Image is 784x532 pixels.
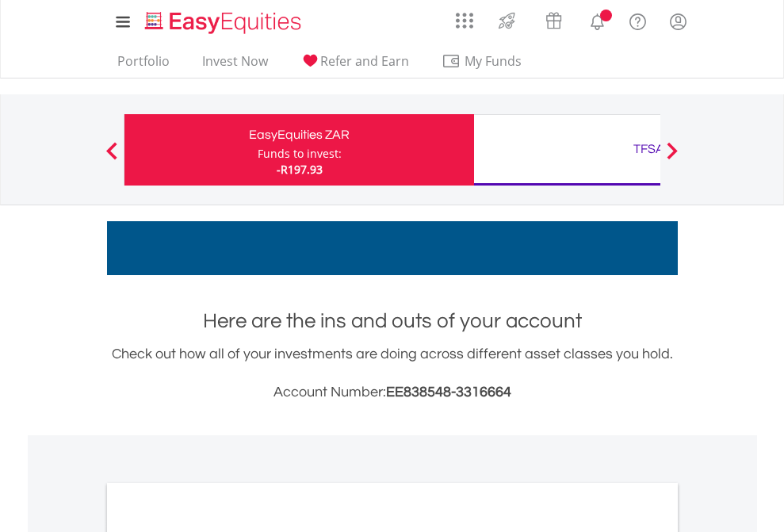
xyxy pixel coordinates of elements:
[139,4,308,36] a: Home page
[142,10,308,36] img: EasyEquities_Logo.png
[386,385,511,400] span: EE838548-3316664
[618,4,658,36] a: FAQ's and Support
[494,8,520,33] img: thrive-v2.svg
[134,124,465,146] div: EasyEquities ZAR
[658,4,698,39] a: My Profile
[107,381,678,404] h3: Account Number:
[96,150,128,166] button: Previous
[294,53,415,78] a: Refer and Earn
[111,53,176,78] a: Portfolio
[442,51,545,71] span: My Funds
[577,4,618,36] a: Notifications
[196,53,274,78] a: Invest Now
[320,52,409,70] span: Refer and Earn
[530,4,577,33] a: Vouchers
[656,150,688,166] button: Next
[107,307,678,335] h1: Here are the ins and outs of your account
[277,162,323,177] span: -R197.93
[107,343,678,404] div: Check out how all of your investments are doing across different asset classes you hold.
[456,12,473,29] img: grid-menu-icon.svg
[107,221,678,275] img: EasyMortage Promotion Banner
[541,8,567,33] img: vouchers-v2.svg
[258,146,342,162] div: Funds to invest:
[446,4,484,29] a: AppsGrid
